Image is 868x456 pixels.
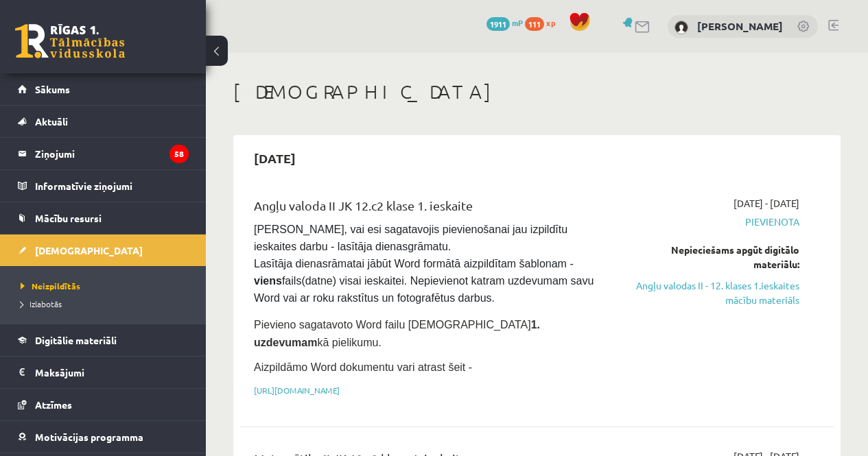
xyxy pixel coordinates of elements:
[18,357,189,388] a: Maksājumi
[18,324,189,356] a: Digitālie materiāli
[512,17,523,28] span: mP
[35,334,117,346] span: Digitālie materiāli
[631,243,799,272] div: Nepieciešams apgūt digitālo materiālu:
[675,21,688,34] img: Tīna Tauriņa
[254,196,611,221] div: Angļu valoda II JK 12.c2 klase 1. ieskaite
[254,319,540,348] span: Pievieno sagatavoto Word failu [DEMOGRAPHIC_DATA] kā pielikumu.
[525,17,544,31] span: 111
[18,106,189,137] a: Aktuāli
[525,17,562,28] a: 111 xp
[35,212,102,224] span: Mācību resursi
[35,170,189,202] legend: Informatīvie ziņojumi
[734,196,799,211] span: [DATE] - [DATE]
[169,145,189,163] i: 58
[18,202,189,234] a: Mācību resursi
[35,244,143,256] span: [DEMOGRAPHIC_DATA]
[21,298,192,310] a: Izlabotās
[21,280,80,291] span: Neizpildītās
[240,142,309,174] h2: [DATE]
[21,280,192,292] a: Neizpildītās
[35,83,70,95] span: Sākums
[35,138,189,169] legend: Ziņojumi
[254,385,340,396] a: [URL][DOMAIN_NAME]
[233,80,841,104] h1: [DEMOGRAPHIC_DATA]
[21,298,62,309] span: Izlabotās
[35,431,143,443] span: Motivācijas programma
[254,275,282,287] strong: viens
[631,278,799,307] a: Angļu valodas II - 12. klases 1.ieskaites mācību materiāls
[254,319,540,348] strong: 1. uzdevumam
[18,389,189,420] a: Atzīmes
[18,138,189,169] a: Ziņojumi58
[18,421,189,453] a: Motivācijas programma
[546,17,555,28] span: xp
[35,398,72,411] span: Atzīmes
[18,235,189,266] a: [DEMOGRAPHIC_DATA]
[254,361,472,373] span: Aizpildāmo Word dokumentu vari atrast šeit -
[486,17,510,31] span: 1911
[18,170,189,202] a: Informatīvie ziņojumi
[35,357,189,388] legend: Maksājumi
[254,224,597,304] span: [PERSON_NAME], vai esi sagatavojis pievienošanai jau izpildītu ieskaites darbu - lasītāja dienasg...
[631,215,799,229] span: Pievienota
[486,17,523,28] a: 1911 mP
[15,24,125,58] a: Rīgas 1. Tālmācības vidusskola
[18,73,189,105] a: Sākums
[697,19,783,33] a: [PERSON_NAME]
[35,115,68,128] span: Aktuāli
